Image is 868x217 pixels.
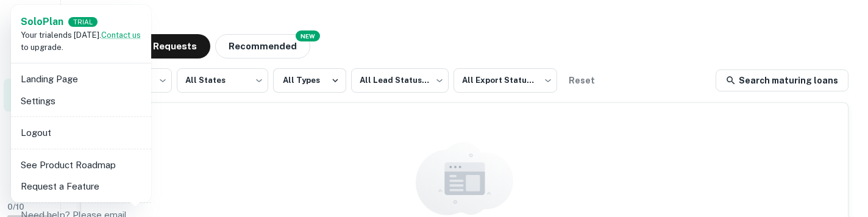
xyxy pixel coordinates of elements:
[101,30,141,40] a: Contact us
[21,30,141,52] span: Your trial ends [DATE]. to upgrade.
[21,16,63,27] strong: Solo Plan
[16,68,146,90] li: Landing Page
[68,17,98,27] div: TRIAL
[807,119,868,178] iframe: Chat Widget
[16,154,146,176] li: See Product Roadmap
[16,122,146,144] li: Logout
[16,90,146,112] li: Settings
[21,15,63,29] a: SoloPlan
[16,176,146,197] li: Request a Feature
